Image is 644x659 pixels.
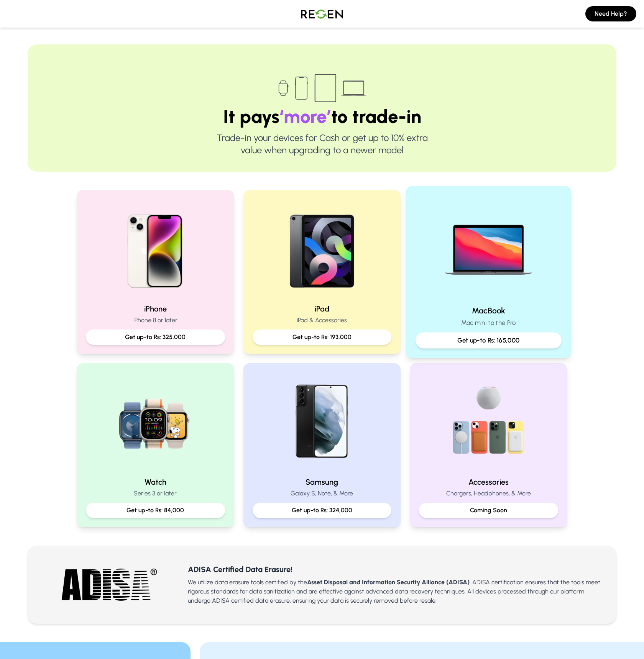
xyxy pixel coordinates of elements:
[253,489,392,498] p: Galaxy S, Note, & More
[307,579,470,586] b: Asset Disposal and Information Security Alliance (ADISA)
[253,303,392,314] h2: iPad
[259,506,386,515] p: Get up-to Rs: 324,000
[253,316,392,325] p: iPad & Accessories
[416,318,562,328] p: Mac mini to the Pro
[106,199,204,297] img: iPhone
[86,489,225,498] p: Series 3 or later
[86,303,225,314] h2: iPhone
[273,199,371,297] img: iPad
[259,333,386,342] p: Get up-to Rs: 193,000
[52,107,592,126] h1: It pays to trade-in
[295,3,349,25] img: Logo
[422,336,555,345] p: Get up-to Rs: 165,000
[61,567,157,602] img: ADISA Certified
[86,477,225,487] h2: Watch
[273,372,371,470] img: Samsung
[92,333,219,342] p: Get up-to Rs: 325,000
[440,372,538,470] img: Accessories
[52,132,592,156] p: Trade-in your devices for Cash or get up to 10% extra value when upgrading to a newer model
[92,506,219,515] p: Get up-to Rs: 84,000
[86,316,225,325] p: iPhone 8 or later
[585,6,636,21] button: Need Help?
[279,105,331,128] span: ‘more’
[106,372,204,470] img: Watch
[188,564,604,575] h3: ADISA Certified Data Erasure!
[425,506,552,515] p: Coming Soon
[437,196,540,299] img: MacBook
[419,477,558,487] h2: Accessories
[416,305,562,316] h2: MacBook
[188,578,604,605] p: We utilize data erasure tools certified by the . ADISA certification ensures that the tools meet ...
[274,69,370,107] img: Trade-in devices
[419,489,558,498] p: Chargers, Headphones, & More
[253,477,392,487] h2: Samsung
